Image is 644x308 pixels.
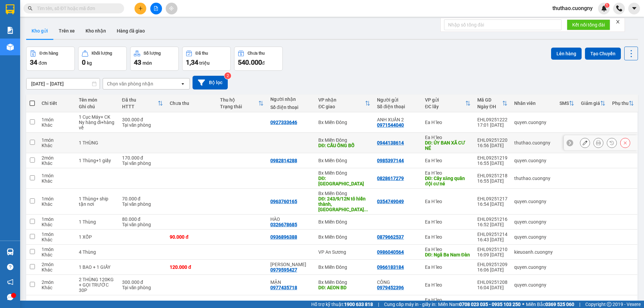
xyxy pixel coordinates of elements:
[607,302,611,307] span: copyright
[572,21,605,28] span: Kết nối tổng đài
[122,155,163,161] div: 170.000 đ
[26,47,75,71] button: Đơn hàng34đơn
[545,302,574,307] strong: 0369 525 060
[425,120,471,125] div: Ea H`leo
[234,47,283,71] button: Chưa thu540.000đ
[425,282,471,288] div: Ea H`leo
[42,178,72,184] div: Khác
[270,217,312,222] div: HÀO
[514,176,553,181] div: thuthao.cuongny
[87,60,92,66] span: kg
[477,267,507,272] div: 16:06 [DATE]
[79,264,115,270] div: 1 BAO + 1 GIẤY
[514,140,553,145] div: thuthao.cuongny
[28,6,33,11] span: search
[7,44,14,51] img: warehouse-icon
[318,219,370,225] div: Bx Miền Đông
[605,3,609,8] sup: 1
[42,247,72,252] div: 1 món
[79,196,115,207] div: 1 Thùng+ ship tận nơi
[92,51,112,56] div: Khối lượng
[150,3,162,14] button: file-add
[477,155,507,161] div: EHL09251219
[318,120,370,125] div: Bx Miền Đông
[122,285,163,290] div: Tại văn phòng
[477,122,507,128] div: 17:01 [DATE]
[135,3,146,14] button: plus
[318,97,365,103] div: VP nhận
[311,301,373,308] span: Hỗ trợ kỹ thuật:
[270,105,312,110] div: Số điện thoại
[42,196,72,201] div: 1 món
[7,264,13,270] span: question-circle
[477,196,507,201] div: EHL09251217
[616,5,622,11] img: phone-icon
[438,301,521,308] span: Miền Nam
[134,58,141,66] span: 43
[425,158,471,163] div: Ea H`leo
[477,104,502,109] div: Ngày ĐH
[42,237,72,242] div: Khác
[477,143,507,148] div: 16:56 [DATE]
[378,301,379,308] span: |
[270,280,312,285] div: MẬN
[425,297,471,303] div: Ea H`leo
[170,234,213,240] div: 90.000 đ
[425,247,471,252] div: Ea H`leo
[122,222,163,227] div: Tại văn phòng
[318,264,370,270] div: Bx Miền Đông
[42,217,72,222] div: 1 món
[79,114,115,130] div: 1 Cục Máy+ CK Ny hàng đi+hàng về
[425,199,471,204] div: Ea H`leo
[559,101,569,106] div: SMS
[477,137,507,143] div: EHL09251220
[315,95,374,112] th: Toggle SortBy
[270,234,297,240] div: 0936896388
[42,300,72,305] div: 1 món
[53,23,80,39] button: Trên xe
[377,97,418,103] div: Người gửi
[196,51,208,56] div: Đã thu
[42,267,72,272] div: Khác
[7,248,14,255] img: warehouse-icon
[425,135,471,140] div: Ea H`leo
[318,234,370,240] div: Bx Miền Đông
[154,6,158,11] span: file-add
[270,222,297,227] div: 0326678685
[42,252,72,257] div: Khác
[318,170,370,176] div: Bx Miền Đông
[514,249,553,255] div: kieuoanh.cuongny
[40,51,58,56] div: Đơn hàng
[224,72,231,79] sup: 2
[377,280,418,285] div: CÔNG
[585,48,621,60] button: Tạo Chuyến
[119,95,167,112] th: Toggle SortBy
[122,97,158,103] div: Đã thu
[6,4,14,14] img: logo-vxr
[477,300,507,305] div: EHL09251207
[578,95,609,112] th: Toggle SortBy
[7,27,14,34] img: solution-icon
[477,222,507,227] div: 16:52 [DATE]
[42,101,72,106] div: Chi tiết
[82,58,86,66] span: 0
[567,19,610,30] button: Kết nối tổng đài
[551,48,582,60] button: Lên hàng
[377,140,404,145] div: 0944138614
[514,158,553,163] div: quyen.cuongny
[425,104,465,109] div: ĐC lấy
[79,140,115,145] div: 1 THÙNG
[7,294,13,300] span: message
[79,104,115,109] div: Ghi chú
[612,101,629,106] div: Phụ thu
[217,95,267,112] th: Toggle SortBy
[270,120,297,125] div: 0927333646
[79,97,115,103] div: Tên món
[122,201,163,207] div: Tại văn phòng
[581,101,600,106] div: Giảm giá
[477,161,507,166] div: 16:55 [DATE]
[122,196,163,201] div: 70.000 đ
[42,285,72,290] div: Khác
[514,234,553,240] div: quyen.cuongny
[522,303,524,306] span: ⚪️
